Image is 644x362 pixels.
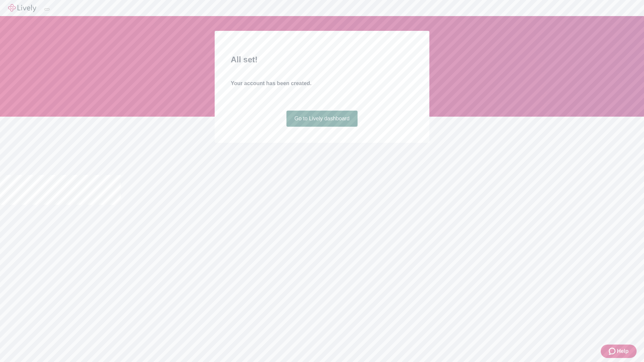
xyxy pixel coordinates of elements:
[617,347,629,355] span: Help
[601,345,637,358] button: Zendesk support iconHelp
[231,79,413,87] h4: Your account has been created.
[609,347,617,355] svg: Zendesk support icon
[44,8,50,10] button: Log out
[231,54,413,66] h2: All set!
[8,4,36,12] img: Lively
[286,111,358,127] a: Go to Lively dashboard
